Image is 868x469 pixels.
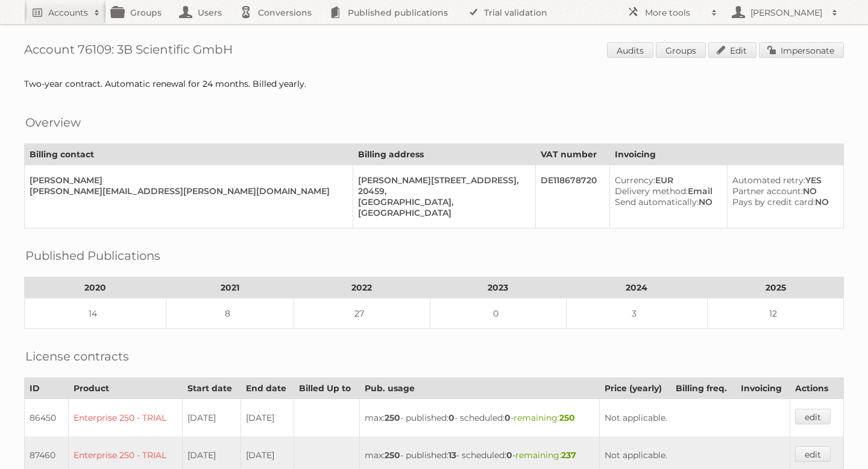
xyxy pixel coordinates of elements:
[183,399,241,437] td: [DATE]
[615,175,717,186] div: EUR
[561,450,576,461] strong: 237
[559,412,575,423] strong: 250
[358,197,526,207] div: [GEOGRAPHIC_DATA],
[25,113,81,131] h2: Overview
[360,378,600,399] th: Pub. usage
[736,378,790,399] th: Invoicing
[24,78,844,89] div: Two-year contract. Automatic renewal for 24 months. Billed yearly.
[615,186,688,197] span: Delivery method:
[241,399,294,437] td: [DATE]
[68,378,182,399] th: Product
[708,298,844,329] td: 12
[615,175,655,186] span: Currency:
[615,186,717,197] div: Email
[241,378,294,399] th: End date
[30,186,343,197] div: [PERSON_NAME][EMAIL_ADDRESS][PERSON_NAME][DOMAIN_NAME]
[759,42,844,58] a: Impersonate
[166,277,294,298] th: 2021
[599,399,790,437] td: Not applicable.
[30,175,343,186] div: [PERSON_NAME]
[48,7,88,19] h2: Accounts
[294,298,430,329] td: 27
[25,247,160,265] h2: Published Publications
[514,412,575,423] span: remaining:
[430,277,566,298] th: 2023
[708,42,756,58] a: Edit
[385,450,400,461] strong: 250
[25,347,129,365] h2: License contracts
[294,277,430,298] th: 2022
[790,378,844,399] th: Actions
[747,7,826,19] h2: [PERSON_NAME]
[505,412,511,423] strong: 0
[566,298,708,329] td: 3
[795,409,831,424] a: edit
[732,175,834,186] div: YES
[566,277,708,298] th: 2024
[607,42,653,58] a: Audits
[183,378,241,399] th: Start date
[25,378,69,399] th: ID
[610,144,844,165] th: Invoicing
[795,446,831,462] a: edit
[708,277,844,298] th: 2025
[599,378,670,399] th: Price (yearly)
[24,42,844,60] h1: Account 76109: 3B Scientific GmbH
[68,399,182,437] td: Enterprise 250 - TRIAL
[353,144,536,165] th: Billing address
[25,144,353,165] th: Billing contact
[25,399,69,437] td: 86450
[732,197,815,207] span: Pays by credit card:
[656,42,706,58] a: Groups
[671,378,736,399] th: Billing freq.
[25,298,166,329] td: 14
[732,186,834,197] div: NO
[615,197,717,207] div: NO
[360,399,600,437] td: max: - published: - scheduled: -
[732,186,803,197] span: Partner account:
[294,378,360,399] th: Billed Up to
[506,450,512,461] strong: 0
[448,450,456,461] strong: 13
[358,186,526,197] div: 20459,
[448,412,454,423] strong: 0
[25,277,166,298] th: 2020
[430,298,566,329] td: 0
[515,450,576,461] span: remaining:
[166,298,294,329] td: 8
[358,207,526,218] div: [GEOGRAPHIC_DATA]
[385,412,400,423] strong: 250
[732,175,805,186] span: Automated retry:
[732,197,834,207] div: NO
[536,144,610,165] th: VAT number
[358,175,526,186] div: [PERSON_NAME][STREET_ADDRESS],
[536,165,610,228] td: DE118678720
[615,197,699,207] span: Send automatically:
[645,7,705,19] h2: More tools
